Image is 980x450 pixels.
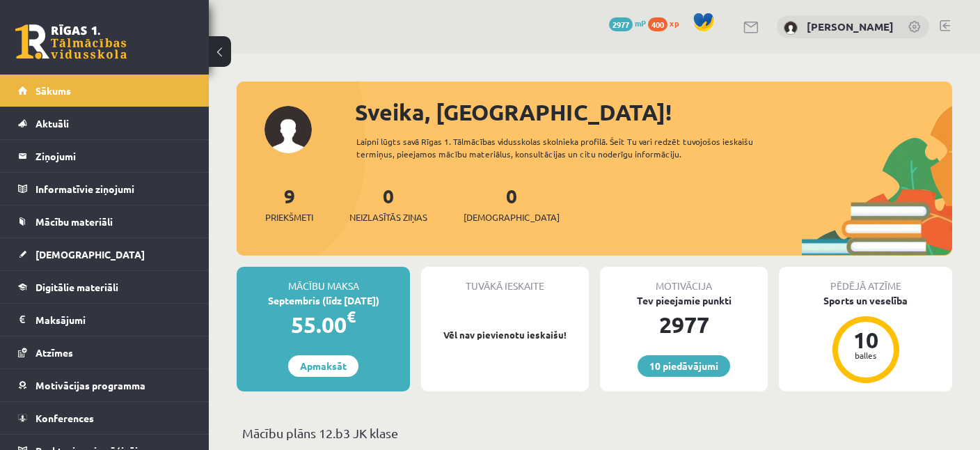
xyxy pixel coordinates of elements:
[35,84,71,97] span: Sākums
[347,307,356,327] span: €
[845,329,887,351] div: 10
[18,402,191,434] a: Konferences
[638,355,730,377] a: 10 piedāvājumi
[349,183,427,224] a: 0Neizlasītās ziņas
[18,304,191,336] a: Maksājumi
[237,293,410,308] div: Septembris (līdz [DATE])
[779,293,952,385] a: Sports un veselība 10 balles
[600,308,768,341] div: 2977
[35,248,145,261] span: [DEMOGRAPHIC_DATA]
[35,215,113,228] span: Mācību materiāli
[18,336,191,368] a: Atzīmes
[265,210,313,224] span: Priekšmeti
[237,267,410,293] div: Mācību maksa
[35,379,145,391] span: Motivācijas programma
[15,24,127,59] a: Rīgas 1. Tālmācības vidusskola
[18,173,191,205] a: Informatīvie ziņojumi
[807,20,894,33] a: [PERSON_NAME]
[600,293,768,308] div: Tev pieejamie punkti
[779,267,952,293] div: Pēdējā atzīme
[845,351,887,359] div: balles
[609,17,646,29] a: 2977 mP
[421,267,589,293] div: Tuvākā ieskaite
[349,210,427,224] span: Neizlasītās ziņas
[464,210,560,224] span: [DEMOGRAPHIC_DATA]
[18,75,191,107] a: Sākums
[288,355,358,377] a: Apmaksāt
[35,412,94,424] span: Konferences
[18,205,191,238] a: Mācību materiāli
[779,293,952,308] div: Sports un veselība
[242,424,947,442] p: Mācību plāns 12.b3 JK klase
[35,346,73,359] span: Atzīmes
[237,308,410,341] div: 55.00
[35,140,191,172] legend: Ziņojumi
[35,304,191,336] legend: Maksājumi
[609,17,633,31] span: 2977
[265,183,313,224] a: 9Priekšmeti
[600,267,768,293] div: Motivācija
[355,95,952,129] div: Sveika, [GEOGRAPHIC_DATA]!
[18,369,191,401] a: Motivācijas programma
[428,328,582,342] p: Vēl nav pievienotu ieskaišu!
[35,173,191,205] legend: Informatīvie ziņojumi
[648,17,686,29] a: 400 xp
[18,107,191,139] a: Aktuāli
[635,17,646,29] span: mP
[356,135,786,160] div: Laipni lūgts savā Rīgas 1. Tālmācības vidusskolas skolnieka profilā. Šeit Tu vari redzēt tuvojošo...
[18,238,191,270] a: [DEMOGRAPHIC_DATA]
[648,17,667,31] span: 400
[784,21,798,35] img: Milana Požarņikova
[35,281,118,293] span: Digitālie materiāli
[18,271,191,303] a: Digitālie materiāli
[18,140,191,172] a: Ziņojumi
[464,183,560,224] a: 0[DEMOGRAPHIC_DATA]
[670,17,679,29] span: xp
[35,117,69,130] span: Aktuāli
